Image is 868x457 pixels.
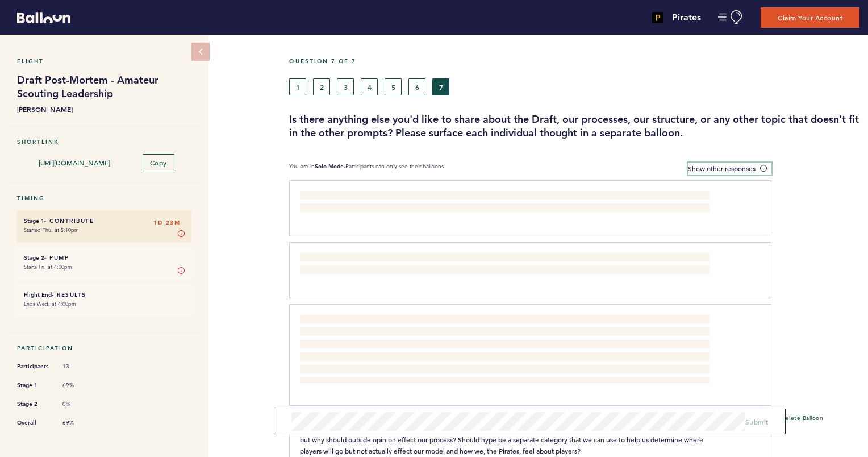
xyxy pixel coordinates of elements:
b: Solo Mode. [315,163,345,170]
h5: Shortlink [17,138,191,146]
span: Overall [17,417,51,429]
time: Ends Wed. at 4:00pm [24,300,76,308]
time: Started Thu. at 5:10pm [24,226,79,234]
span: 0% [62,400,97,408]
h1: Draft Post-Mortem - Amateur Scouting Leadership [17,73,191,101]
button: 6 [408,78,425,95]
button: 4 [361,78,378,95]
span: Is there any way to get a more clear idea as to why certain things are valued on a year to year b... [300,316,709,382]
button: Submit [745,416,769,427]
button: 2 [313,78,330,95]
span: Stage 1 [17,380,51,391]
button: Manage Account [718,10,744,24]
button: 3 [337,78,354,95]
span: Show other responses [688,164,756,173]
button: 7 [432,78,449,95]
small: Flight End [24,291,52,298]
span: Stage 2 [17,398,51,410]
p: You are in Participants can only see their balloons. [289,163,445,175]
span: 13 [62,363,97,371]
span: Draft room, especially in the back, felt like an hang out session for people for two weeks. Not s... [300,254,704,275]
a: Balloon [9,11,70,23]
button: 1 [289,78,306,95]
span: 1D 23M [153,217,180,228]
span: There are way too many people in the draft room leading up to the draft. Way too many people list... [300,192,703,213]
h5: Question 7 of 7 [289,57,859,65]
span: 69% [62,419,97,427]
time: Starts Fri. at 4:00pm [24,263,72,271]
b: [PERSON_NAME] [17,103,191,115]
h5: Timing [17,194,191,202]
span: Why does the model consider hype? Certainly understand that it is absolutely helpful to know wher... [300,423,705,455]
small: Stage 1 [24,217,44,225]
h6: - Contribute [24,217,185,225]
button: 5 [385,78,402,95]
h3: Is there anything else you'd like to share about the Draft, our processes, our structure, or any ... [289,113,859,140]
span: Submit [745,417,769,426]
h5: Flight [17,57,191,65]
button: Copy [143,154,174,171]
small: Stage 2 [24,254,44,261]
h5: Participation [17,344,191,352]
span: Copy [150,158,167,167]
button: Delete Balloon [777,414,823,423]
h6: - Pump [24,254,185,261]
span: Participants [17,361,51,372]
svg: Balloon [17,12,70,23]
button: Claim Your Account [761,7,859,28]
span: 69% [62,381,97,389]
h4: Pirates [672,11,701,24]
h6: - Results [24,291,185,298]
